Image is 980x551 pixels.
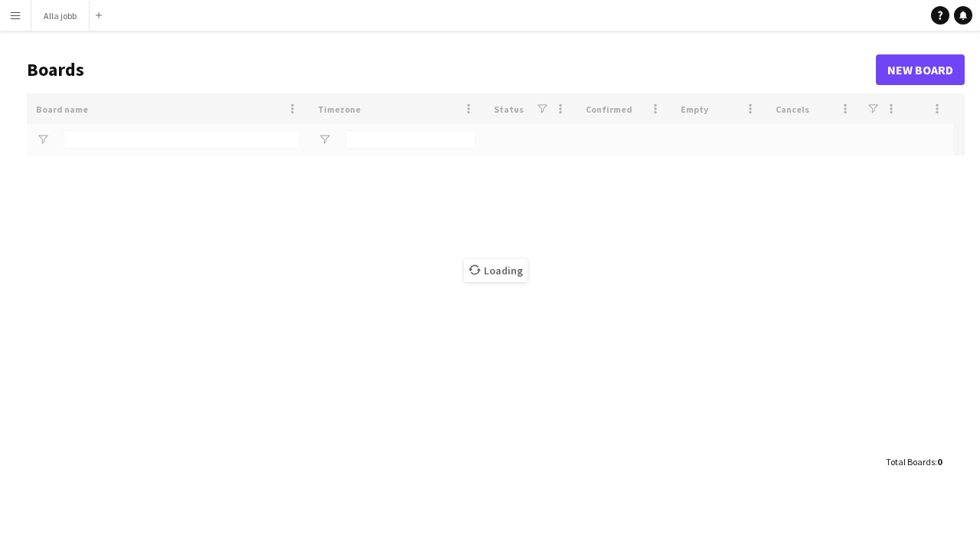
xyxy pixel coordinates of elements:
[464,259,528,282] span: Loading
[886,456,935,467] span: Total Boards
[31,1,90,31] button: Alla jobb
[27,58,876,81] h1: Boards
[937,456,942,467] span: 0
[886,447,942,477] div: :
[876,54,965,85] a: New Board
